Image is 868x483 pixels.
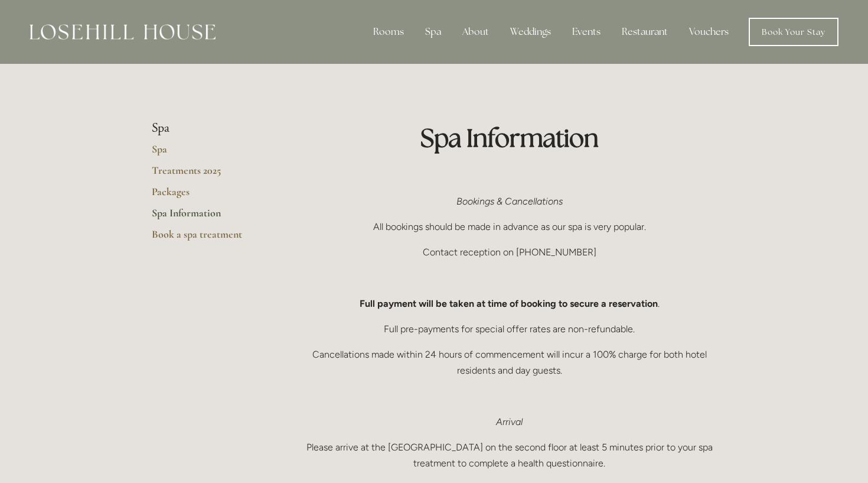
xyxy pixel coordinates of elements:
div: Rooms [364,20,413,44]
p: Full pre-payments for special offer rates are non-refundable. [302,321,716,337]
div: Events [563,20,610,44]
p: Please arrive at the [GEOGRAPHIC_DATA] on the second floor at least 5 minutes prior to your spa t... [302,439,716,471]
a: Book a spa treatment [152,228,265,249]
div: Restaurant [612,20,677,44]
div: Spa [416,20,451,44]
img: Losehill House [30,24,216,40]
a: Vouchers [680,20,738,44]
div: About [453,20,498,44]
p: All bookings should be made in advance as our spa is very popular. [302,219,716,235]
p: Contact reception on [PHONE_NUMBER] [302,244,716,260]
p: . [302,296,716,312]
em: Arrival [496,416,523,427]
a: Book Your Stay [749,18,838,46]
a: Treatments 2025 [152,164,265,185]
li: Spa [152,121,265,136]
strong: Spa Information [420,122,599,154]
a: Spa [152,142,265,164]
div: Weddings [501,20,560,44]
em: Bookings & Cancellations [456,196,563,207]
a: Packages [152,185,265,206]
p: Cancellations made within 24 hours of commencement will incur a 100% charge for both hotel reside... [302,346,716,378]
strong: Full payment will be taken at time of booking to secure a reservation [360,298,658,309]
a: Spa Information [152,206,265,228]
